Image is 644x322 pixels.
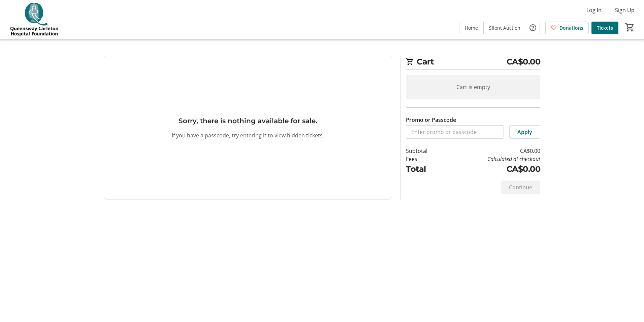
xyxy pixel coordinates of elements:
div: Cart is empty [406,75,540,99]
span: Log In [586,6,602,14]
p: If you have a passcode, try entering it to view hidden tickets. [172,131,324,139]
span: CA$0.00 [507,56,541,68]
a: Silent Auction [484,22,526,34]
td: CA$0.00 [445,163,540,175]
label: Promo or Passcode [406,116,456,124]
input: Enter promo or passcode [406,125,504,139]
button: Cart [624,21,636,33]
button: Log In [581,5,607,16]
a: Donations [545,22,589,34]
a: Home [459,22,483,34]
button: Help [526,21,540,34]
td: Fees [406,155,445,163]
span: Sign Up [615,6,635,14]
button: Apply [509,125,540,139]
td: Subtotal [406,147,445,155]
span: Home [465,24,478,31]
img: QCH Foundation's Logo [4,3,64,36]
span: Donations [559,24,583,31]
td: Total [406,163,445,175]
h3: Sorry, there is nothing available for sale. [179,116,317,126]
span: Silent Auction [489,24,520,31]
span: Apply [517,128,532,136]
button: Sign Up [610,5,640,16]
span: Tickets [597,24,613,31]
td: CA$0.00 [445,147,540,155]
td: Calculated at checkout [445,155,540,163]
a: Tickets [591,22,618,34]
h2: Cart [406,56,540,70]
